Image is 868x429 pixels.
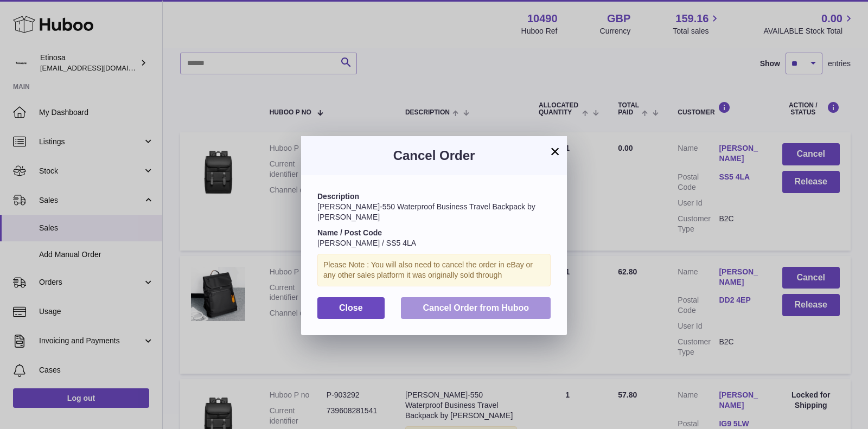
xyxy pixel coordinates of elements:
[317,239,416,247] span: [PERSON_NAME] / SS5 4LA
[317,297,385,319] button: Close
[339,303,363,312] span: Close
[401,297,551,319] button: Cancel Order from Huboo
[317,192,359,201] strong: Description
[317,147,551,164] h3: Cancel Order
[423,303,529,312] span: Cancel Order from Huboo
[548,145,561,158] button: ×
[317,254,551,286] div: Please Note : You will also need to cancel the order in eBay or any other sales platform it was o...
[317,202,535,221] span: [PERSON_NAME]-550 Waterproof Business Travel Backpack by [PERSON_NAME]
[317,228,382,237] strong: Name / Post Code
